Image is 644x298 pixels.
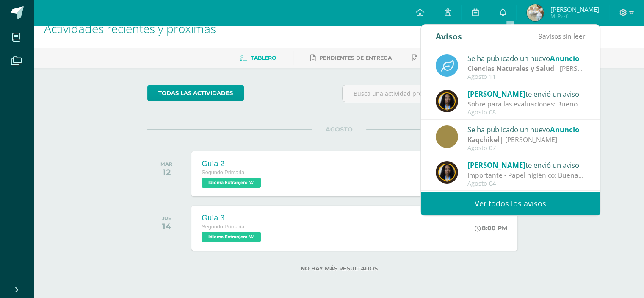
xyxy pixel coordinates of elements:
div: Agosto 04 [467,180,585,187]
div: | [PERSON_NAME] [467,135,585,145]
img: 4c14dd772a5972f1ad06f5572e7363a8.png [527,4,544,21]
input: Busca una actividad próxima aquí... [343,85,530,102]
span: Segundo Primaria [202,224,244,230]
label: No hay más resultados [147,265,531,272]
span: Idioma Extranjero 'A' [202,178,261,188]
img: 978522c064c816924fc49f562b9bfe00.png [436,90,458,112]
div: Agosto 07 [467,145,585,152]
img: 978522c064c816924fc49f562b9bfe00.png [436,161,458,184]
div: | [PERSON_NAME] [467,64,585,73]
span: 9 [539,31,542,41]
span: [PERSON_NAME] [550,5,599,14]
div: Se ha publicado un nuevo [467,124,585,135]
div: Agosto 11 [467,73,585,81]
div: te envió un aviso [467,88,585,99]
strong: Ciencias Naturales y Salud [467,64,554,73]
div: 14 [162,221,171,231]
span: [PERSON_NAME] [467,160,525,170]
div: 8:00 PM [475,224,507,232]
span: Actividades recientes y próximas [44,20,216,36]
div: MAR [160,161,172,167]
a: Tablero [240,51,276,65]
div: te envió un aviso [467,159,585,170]
span: Anuncio [550,125,579,134]
strong: Kaqchikel [467,135,500,144]
span: AGOSTO [312,125,366,133]
span: Mi Perfil [550,13,599,20]
a: Entregadas [412,51,459,65]
a: todas las Actividades [147,85,244,101]
div: Se ha publicado un nuevo [467,53,585,64]
span: Segundo Primaria [202,170,244,175]
div: Agosto 08 [467,109,585,116]
span: [PERSON_NAME] [467,89,525,99]
a: Ver todos los avisos [421,192,600,215]
span: avisos sin leer [539,31,585,41]
div: Sobre para las evaluaciones: Buenos días padres de familia, Dios los bendiga. Les informo que su ... [467,99,585,109]
a: Pendientes de entrega [310,51,392,65]
div: Avisos [436,25,462,48]
span: Tablero [251,55,276,61]
div: Guía 2 [202,159,263,168]
span: Pendientes de entrega [319,55,392,61]
div: 12 [160,167,172,177]
div: Guía 3 [202,214,263,223]
div: JUE [162,215,171,221]
span: Idioma Extranjero 'A' [202,232,261,242]
div: Importante - Papel higiénico: Buenas tardes padres de familia, bendiciones en este inicio de sema... [467,170,585,180]
span: Anuncio [550,53,579,63]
